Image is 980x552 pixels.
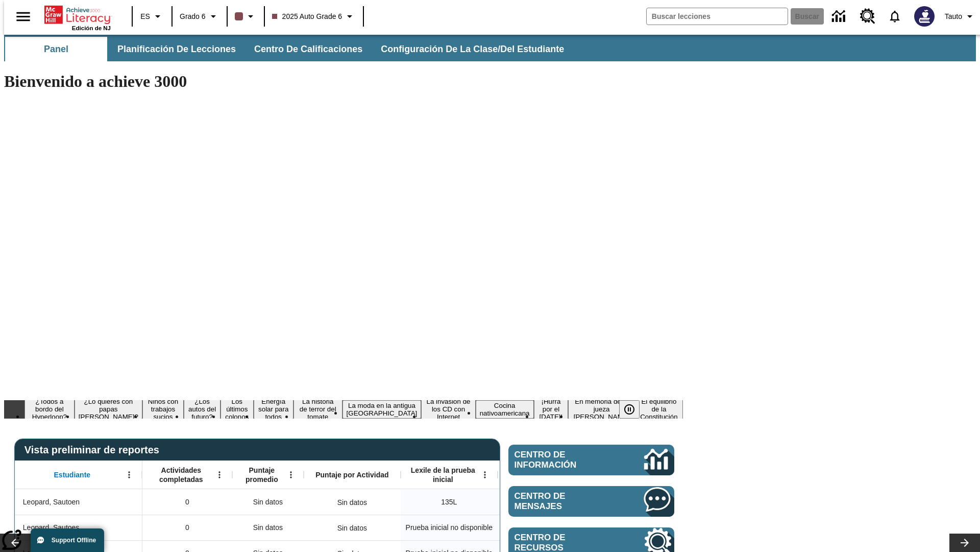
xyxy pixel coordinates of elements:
[54,470,91,479] span: Estudiante
[854,3,881,30] a: Centro de recursos, Se abrirá en una pestaña nueva.
[176,7,224,26] button: Grado: Grado 6, Elige un grado
[441,497,457,508] span: 135 Lexile, Leopard, Sautoen
[477,467,493,482] button: Abrir menú
[75,396,142,422] button: Diapositiva 2 ¿Lo quieres con papas fritas?
[142,489,232,515] div: 0, Leopard, Sautoen
[508,486,674,517] a: Centro de mensajes
[23,522,80,533] span: Leopard, Sautoes
[647,8,788,25] input: Buscar campo
[293,396,342,422] button: Diapositiva 7 La historia de terror del tomate
[142,515,232,540] div: 0, Leopard, Sautoes
[381,43,564,55] span: Configuración de la clase/del estudiante
[373,37,572,61] button: Configuración de la clase/del estudiante
[180,11,206,22] span: Grado 6
[212,467,227,482] button: Abrir menú
[24,396,75,422] button: Diapositiva 1 ¿Todos a bordo del Hyperloop?
[941,7,980,26] button: Perfil/Configuración
[254,396,293,422] button: Diapositiva 6 Energía solar para todos
[31,528,104,552] button: Support Offline
[23,497,80,508] span: Leopard, Sautoen
[237,466,286,484] span: Puntaje promedio
[421,396,475,422] button: Diapositiva 9 La invasión de los CD con Internet
[8,2,38,32] button: Abrir el menú lateral
[945,11,962,22] span: Tauto
[315,470,388,479] span: Puntaje por Actividad
[514,491,614,512] span: Centro de mensajes
[949,534,980,552] button: Carrusel de lecciones, seguir
[44,4,111,31] div: Portada
[232,489,304,515] div: Sin datos, Leopard, Sautoen
[142,396,184,422] button: Diapositiva 3 Niños con trabajos sucios
[476,400,534,419] button: Diapositiva 10 Cocina nativoamericana
[619,400,650,419] div: Pausar
[4,35,976,61] div: Subbarra de navegación
[72,25,111,31] span: Edición de NJ
[914,6,935,27] img: Avatar
[534,396,569,422] button: Diapositiva 11 ¡Hurra por el Día de la Constitución!
[826,3,854,31] a: Centro de información
[5,37,107,61] button: Panel
[268,7,360,26] button: Clase: 2025 Auto Grade 6, Selecciona una clase
[24,444,164,456] span: Vista preliminar de reportes
[619,400,640,419] button: Pausar
[248,517,288,538] span: Sin datos
[406,466,480,484] span: Lexile de la prueba inicial
[231,7,261,26] button: El color de la clase es café oscuro. Cambiar el color de la clase.
[4,37,573,61] div: Subbarra de navegación
[136,7,168,26] button: Lenguaje: ES, Selecciona un idioma
[568,396,634,422] button: Diapositiva 12 En memoria de la jueza O'Connor
[283,467,299,482] button: Abrir menú
[254,43,362,55] span: Centro de calificaciones
[117,43,236,55] span: Planificación de lecciones
[148,466,215,484] span: Actividades completadas
[406,522,493,533] span: Prueba inicial no disponible, Leopard, Sautoes
[185,522,189,533] span: 0
[44,5,111,25] a: Portada
[332,492,372,513] div: Sin datos, Leopard, Sautoen
[248,492,288,513] span: Sin datos
[109,37,244,61] button: Planificación de lecciones
[220,396,253,422] button: Diapositiva 5 Los últimos colonos
[272,11,342,22] span: 2025 Auto Grade 6
[232,515,304,540] div: Sin datos, Leopard, Sautoes
[881,3,908,30] a: Notificaciones
[246,37,371,61] button: Centro de calificaciones
[908,3,941,30] button: Escoja un nuevo avatar
[121,467,137,482] button: Abrir menú
[185,497,189,508] span: 0
[4,72,683,91] h1: Bienvenido a achieve 3000
[44,43,68,55] span: Panel
[342,400,422,419] button: Diapositiva 8 La moda en la antigua Roma
[140,11,150,22] span: ES
[184,396,220,422] button: Diapositiva 4 ¿Los autos del futuro?
[635,396,683,422] button: Diapositiva 13 El equilibrio de la Constitución
[52,537,96,544] span: Support Offline
[332,518,372,538] div: Sin datos, Leopard, Sautoes
[508,445,674,475] a: Centro de información
[514,450,610,470] span: Centro de información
